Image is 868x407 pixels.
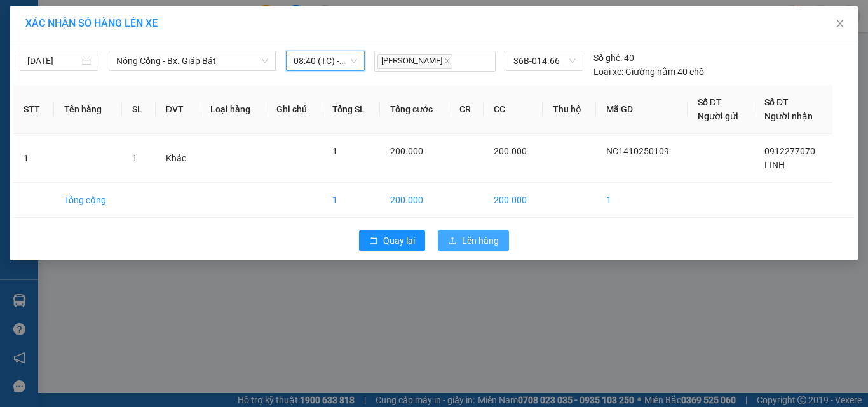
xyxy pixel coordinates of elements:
th: SL [122,85,156,134]
td: Khác [156,134,200,183]
span: XÁC NHẬN SỐ HÀNG LÊN XE [25,17,158,29]
span: rollback [369,236,378,246]
div: Giường nằm 40 chỗ [593,65,704,79]
span: Người gửi [698,111,738,121]
button: Close [822,6,858,42]
input: 14/10/2025 [27,54,79,68]
span: 08:40 (TC) - 36B-014.66 [294,51,357,70]
th: Ghi chú [266,85,322,134]
span: 1 [132,153,137,163]
strong: CHUYỂN PHÁT NHANH ĐÔNG LÝ [27,10,107,51]
td: 1 [322,183,380,218]
span: Nông Cống - Bx. Giáp Bát [116,51,268,70]
span: [PERSON_NAME] [377,54,452,69]
span: 1 [332,146,337,156]
span: Số ĐT [698,97,722,107]
th: Thu hộ [543,85,596,134]
span: 200.000 [390,146,423,156]
td: 200.000 [380,183,449,218]
span: upload [448,236,457,246]
span: NC1410250109 [606,146,669,156]
td: 1 [13,134,54,183]
th: CR [449,85,484,134]
span: down [261,57,269,65]
th: Loại hàng [200,85,266,134]
img: logo [6,37,25,81]
td: Tổng cộng [54,183,122,218]
span: LINH [764,160,785,170]
button: uploadLên hàng [438,230,509,251]
span: NC1410250109 [108,51,184,65]
th: CC [484,85,542,134]
span: 200.000 [494,146,527,156]
strong: PHIẾU BIÊN NHẬN [32,70,101,97]
span: 0912277070 [764,146,815,156]
span: 36B-014.66 [513,51,576,70]
span: Số ghế: [593,51,622,65]
span: Lên hàng [462,234,499,248]
td: 1 [596,183,688,218]
th: Tên hàng [54,85,122,134]
td: 200.000 [484,183,542,218]
span: Loại xe: [593,65,623,79]
span: Người nhận [764,111,813,121]
span: close [835,18,845,29]
div: 40 [593,51,634,65]
th: ĐVT [156,85,200,134]
span: Số ĐT [764,97,789,107]
th: Mã GD [596,85,688,134]
span: SĐT XE [44,54,86,67]
th: STT [13,85,54,134]
span: Quay lại [383,234,415,248]
th: Tổng SL [322,85,380,134]
span: close [444,58,451,64]
th: Tổng cước [380,85,449,134]
button: rollbackQuay lại [359,230,425,251]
